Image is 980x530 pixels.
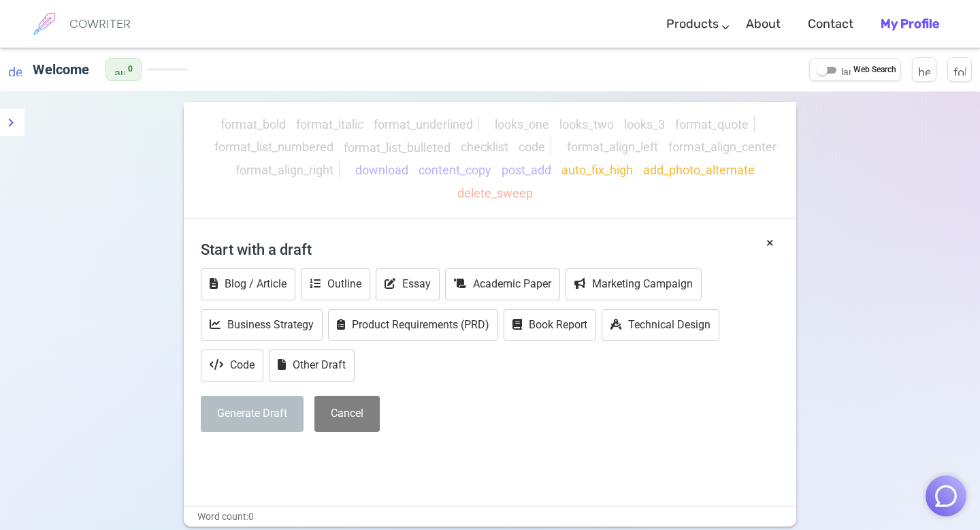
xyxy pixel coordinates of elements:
b: My Profile [881,16,939,31]
button: Code [201,349,263,381]
span: Web Search [853,63,896,77]
h6: COWRITER [69,18,131,30]
button: Marketing Campaign [566,268,702,300]
button: Manage Documents [947,57,972,82]
span: checklist [461,140,508,155]
span: looks_one [495,117,549,131]
a: My Profile [881,4,939,44]
button: Product Requirements (PRD) [328,309,498,341]
h6: Click to edit title [27,56,95,83]
button: Essay [376,268,440,300]
button: Other Draft [269,349,355,381]
h4: Start with a draft [201,233,779,266]
span: content_copy [419,163,491,177]
button: Academic Paper [445,268,560,300]
span: format_align_right [235,163,333,177]
span: description [8,63,22,76]
button: Business Strategy [201,309,323,341]
div: Word count: 0 [184,507,796,527]
button: Technical Design [602,309,719,341]
span: folder [953,63,966,76]
span: format_quote [675,117,749,131]
span: format_underlined [374,117,473,131]
span: language [841,65,851,75]
span: help_outline [918,63,930,76]
a: Contact [808,4,853,44]
span: add_photo_alternate [643,163,755,177]
button: Cancel [314,396,380,432]
span: post_add [502,163,551,177]
span: download [355,163,408,177]
span: code [519,140,545,155]
button: × [766,233,774,253]
span: 0 [128,63,133,76]
img: brand logo [27,7,61,41]
button: Outline [301,268,370,300]
button: Book Report [504,309,596,341]
a: About [746,4,781,44]
span: format_bold [220,117,286,131]
span: format_align_center [668,140,777,155]
span: format_list_bulleted [344,140,451,155]
span: format_italic [296,117,363,131]
button: Help & Shortcuts [912,57,936,82]
a: Products [666,4,719,44]
button: Blog / Article [201,268,295,300]
span: delete_sweep [457,186,533,200]
span: auto_fix_high [561,163,633,177]
span: format_align_left [567,140,658,155]
span: format_list_numbered [214,140,333,155]
span: auto_awesome [114,64,125,75]
img: Close chat [933,483,959,509]
span: looks_two [559,117,614,131]
span: looks_3 [624,117,665,131]
button: Generate Draft [201,396,304,432]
